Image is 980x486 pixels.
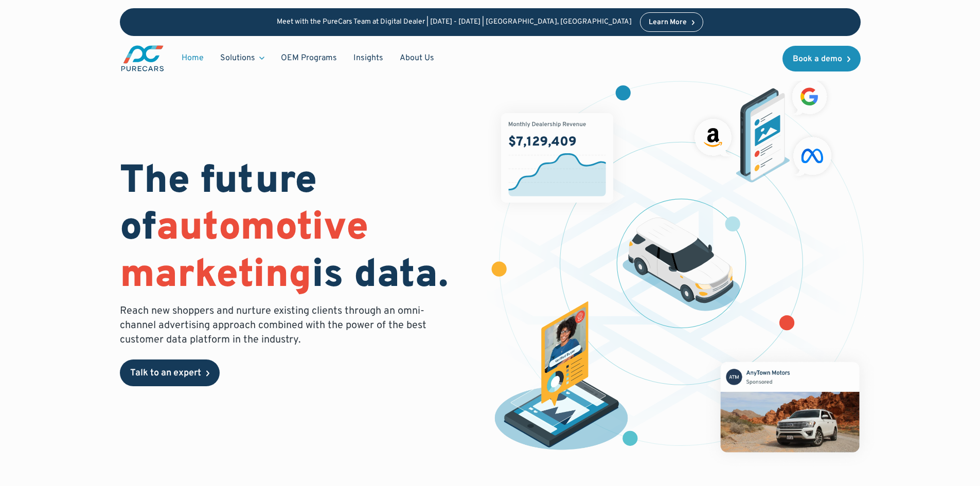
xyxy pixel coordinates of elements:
img: ads on social media and advertising partners [689,74,837,183]
a: Talk to an expert [120,359,220,386]
a: Home [173,48,212,68]
img: illustration of a vehicle [622,218,741,311]
p: Reach new shoppers and nurture existing clients through an omni-channel advertising approach comb... [120,304,433,347]
img: chart showing monthly dealership revenue of $7m [501,113,613,203]
span: automotive marketing [120,204,368,300]
a: OEM Programs [273,48,345,68]
a: Learn More [640,12,704,32]
p: Meet with the PureCars Team at Digital Dealer | [DATE] - [DATE] | [GEOGRAPHIC_DATA], [GEOGRAPHIC_... [277,18,632,27]
div: Book a demo [793,55,842,63]
div: Learn More [649,19,687,26]
img: mockup of facebook post [701,343,879,471]
img: persona of a buyer [485,301,638,455]
a: Insights [345,48,391,68]
div: Talk to an expert [130,369,201,378]
a: About Us [391,48,442,68]
a: Book a demo [782,46,861,71]
a: main [120,44,165,73]
img: purecars logo [120,44,165,73]
h1: The future of is data. [120,159,478,300]
div: Solutions [212,48,273,68]
div: Solutions [220,52,255,64]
